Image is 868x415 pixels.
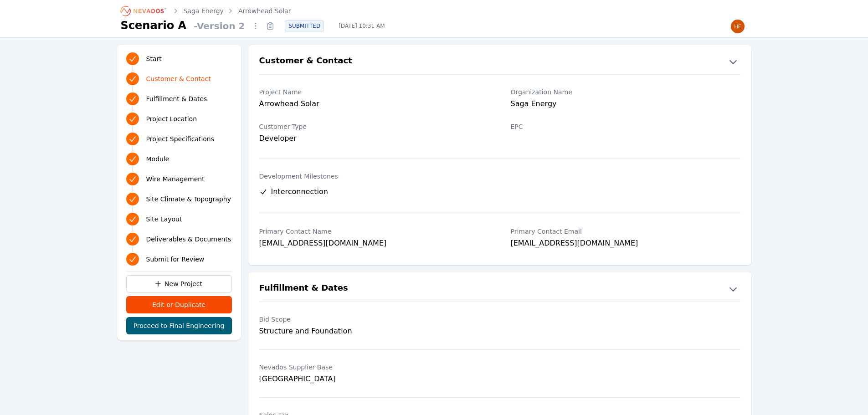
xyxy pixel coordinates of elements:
[259,238,489,251] div: [EMAIL_ADDRESS][DOMAIN_NAME]
[146,134,215,143] span: Project Specifications
[121,18,187,33] h1: Scenario A
[146,255,205,264] span: Submit for Review
[146,235,231,244] span: Deliverables & Documents
[511,122,740,131] label: EPC
[248,282,751,296] button: Fulfillment & Dates
[121,4,291,18] nav: Breadcrumb
[146,195,231,204] span: Site Climate & Topography
[259,282,348,296] h2: Fulfillment & Dates
[511,98,740,111] div: Saga Energy
[511,227,740,236] label: Primary Contact Email
[190,20,248,32] span: - Version 2
[259,172,740,181] label: Development Milestones
[259,363,489,372] label: Nevados Supplier Base
[126,275,232,292] a: New Project
[184,6,224,15] a: Saga Energy
[238,6,291,15] a: Arrowhead Solar
[331,22,392,30] span: [DATE] 10:31 AM
[259,54,352,69] h2: Customer & Contact
[259,374,489,384] div: [GEOGRAPHIC_DATA]
[259,227,489,236] label: Primary Contact Name
[146,74,211,83] span: Customer & Contact
[511,87,740,97] label: Organization Name
[259,315,489,324] label: Bid Scope
[146,154,169,164] span: Module
[259,98,489,111] div: Arrowhead Solar
[259,122,489,131] label: Customer Type
[146,215,182,224] span: Site Layout
[126,296,232,313] button: Edit or Duplicate
[248,54,751,69] button: Customer & Contact
[730,19,745,34] img: Henar Luque
[146,114,197,123] span: Project Location
[146,54,162,63] span: Start
[259,87,489,97] label: Project Name
[146,174,205,184] span: Wire Management
[146,94,207,103] span: Fulfillment & Dates
[271,186,328,197] span: Interconnection
[511,238,740,251] div: [EMAIL_ADDRESS][DOMAIN_NAME]
[285,20,324,31] div: SUBMITTED
[259,133,489,144] div: Developer
[259,326,489,337] div: Structure and Foundation
[126,317,232,334] button: Proceed to Final Engineering
[126,51,232,267] nav: Progress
